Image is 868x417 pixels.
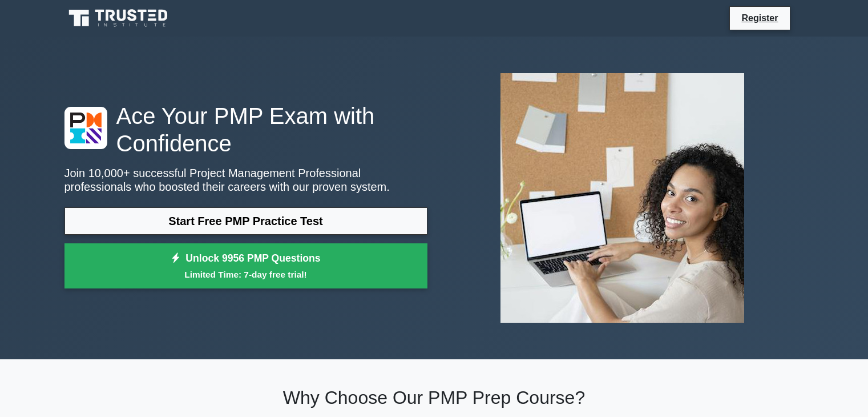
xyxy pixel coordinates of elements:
[64,243,427,289] a: Unlock 9956 PMP QuestionsLimited Time: 7-day free trial!
[734,11,785,25] a: Register
[64,102,427,157] h1: Ace Your PMP Exam with Confidence
[79,268,413,281] small: Limited Time: 7-day free trial!
[64,207,427,235] a: Start Free PMP Practice Test
[64,387,804,408] h2: Why Choose Our PMP Prep Course?
[64,166,427,194] p: Join 10,000+ successful Project Management Professional professionals who boosted their careers w...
